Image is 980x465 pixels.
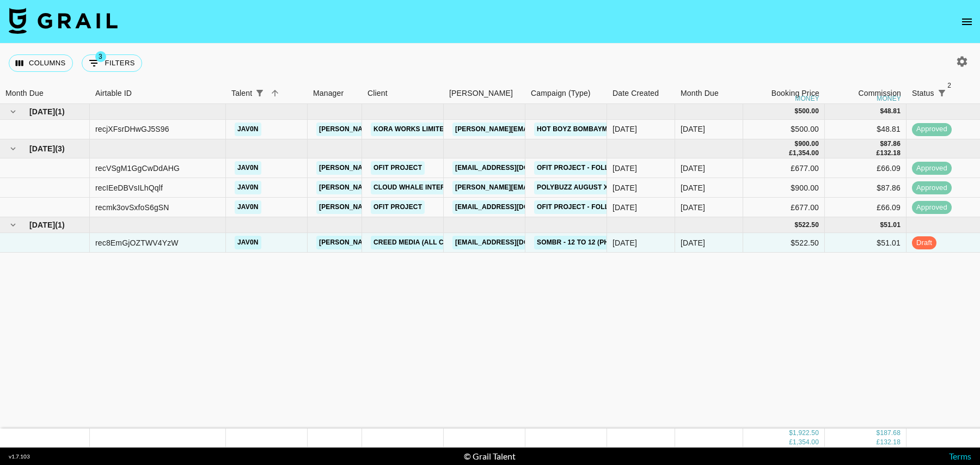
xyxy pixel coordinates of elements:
div: 06/08/2025 [612,163,637,174]
div: £66.09 [825,158,906,178]
div: £677.00 [743,158,825,178]
a: [PERSON_NAME][EMAIL_ADDRESS][DOMAIN_NAME] [452,123,630,136]
span: ( 1 ) [55,219,65,230]
div: Month Due [5,83,44,104]
div: $ [789,429,793,438]
a: jav0n [235,236,261,249]
div: 1,354.00 [793,149,819,158]
div: Booker [444,83,525,104]
div: Talent [226,83,308,104]
span: ( 1 ) [55,106,65,117]
div: 1 active filter [252,85,267,101]
div: 132.18 [880,438,901,447]
div: Manager [313,83,344,104]
div: 2 active filters [934,85,950,101]
div: £ [877,438,880,447]
div: recmk3ovSxfoS6gSN [95,202,169,213]
div: Aug '25 [681,163,705,174]
button: Sort [267,85,283,101]
div: $87.86 [825,178,906,198]
div: $51.01 [825,233,906,253]
div: £ [877,149,880,158]
span: 3 [95,51,106,62]
button: Show filters [934,85,950,101]
div: Client [367,83,388,104]
div: Month Due [675,83,743,104]
span: [DATE] [29,143,55,154]
div: Airtable ID [90,83,226,104]
a: [EMAIL_ADDRESS][DOMAIN_NAME] [452,200,574,214]
a: [PERSON_NAME][EMAIL_ADDRESS][DOMAIN_NAME] [316,236,494,249]
a: Sombr - 12 to 12 (Phase 4) [534,236,633,249]
a: [EMAIL_ADDRESS][DOMAIN_NAME] [452,161,574,175]
div: $500.00 [743,120,825,139]
div: Jun '25 [681,124,705,134]
span: [DATE] [29,219,55,230]
a: jav0n [235,123,261,136]
div: rec8EmGjOZTWV4YzW [95,237,179,248]
a: [PERSON_NAME][EMAIL_ADDRESS][DOMAIN_NAME] [316,161,494,175]
div: $ [880,139,884,149]
div: money [795,95,819,102]
div: Airtable ID [95,83,132,104]
a: Creed Media (All Campaigns) [371,236,484,249]
button: hide children [5,217,21,233]
a: Terms [949,451,971,461]
div: Manager [308,83,362,104]
div: 48.81 [884,107,901,116]
div: 1,354.00 [793,438,819,447]
img: Grail Talent [9,8,118,34]
div: recIEeDBVsILhQqlf [95,182,163,193]
div: 187.68 [880,429,901,438]
div: Campaign (Type) [525,83,607,104]
div: $ [880,107,884,116]
div: Status [912,83,934,104]
a: [EMAIL_ADDRESS][DOMAIN_NAME] [452,236,574,249]
a: Hot Boyz BombayMami [534,123,622,136]
span: approved [912,183,952,193]
span: approved [912,203,952,213]
div: $ [877,429,880,438]
button: Show filters [252,85,267,101]
button: hide children [5,141,21,156]
div: Aug '25 [681,202,705,213]
div: 900.00 [798,139,819,149]
a: Cloud Whale Interactive Technology LLC [371,181,536,194]
div: £677.00 [743,198,825,217]
a: [PERSON_NAME][EMAIL_ADDRESS][DOMAIN_NAME] [316,181,494,194]
a: Ofit Project [371,200,425,214]
div: Date Created [607,83,675,104]
div: 500.00 [798,107,819,116]
div: 522.50 [798,221,819,230]
div: 87.86 [884,139,901,149]
span: draft [912,238,936,248]
a: Ofit Project - Follow Me post completion payment [534,161,734,175]
a: [PERSON_NAME][EMAIL_ADDRESS][DOMAIN_NAME] [316,200,494,214]
button: Show filters [82,54,142,72]
div: Commission [858,83,901,104]
div: £ [789,149,793,158]
div: Sep '25 [681,237,705,248]
span: approved [912,124,952,134]
button: Sort [950,85,965,101]
div: $ [795,221,799,230]
div: recVSgM1GgCwDdAHG [95,163,180,174]
div: Date Created [612,83,659,104]
div: 1,922.50 [793,429,819,438]
div: £ [789,438,793,447]
a: [PERSON_NAME][EMAIL_ADDRESS][DOMAIN_NAME] [316,123,494,136]
div: Booking Price [771,83,819,104]
div: 51.01 [884,221,901,230]
div: 21/09/2025 [612,237,637,248]
div: v 1.7.103 [9,453,30,460]
a: jav0n [235,161,261,175]
div: Month Due [681,83,719,104]
a: POLYBUZZ August x Jav0n [534,181,634,194]
a: Ofit Project [371,161,425,175]
div: © Grail Talent [464,451,516,462]
div: 132.18 [880,149,901,158]
button: Select columns [9,54,73,72]
span: 2 [944,80,955,91]
span: [DATE] [29,106,55,117]
button: hide children [5,104,21,119]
